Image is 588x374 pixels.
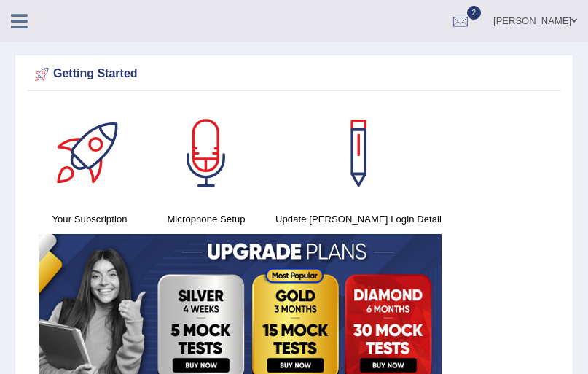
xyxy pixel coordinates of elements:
h4: Microphone Setup [155,211,257,227]
span: 2 [467,6,482,20]
h4: Update [PERSON_NAME] Login Detail [272,211,445,227]
div: Getting Started [31,63,557,85]
h4: Your Subscription [39,211,141,227]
